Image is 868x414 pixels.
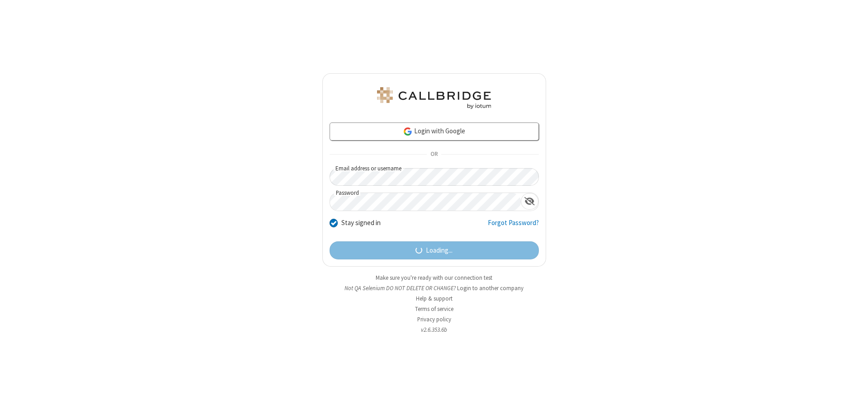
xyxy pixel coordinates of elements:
img: google-icon.png [403,127,413,136]
a: Make sure you're ready with our connection test [376,274,492,282]
a: Help & support [416,295,453,302]
button: Login to another company [457,284,524,292]
a: Login with Google [330,122,539,141]
button: Loading... [330,241,539,259]
label: Stay signed in [341,218,381,228]
img: QA Selenium DO NOT DELETE OR CHANGE [375,87,493,109]
div: Show password [521,193,538,210]
input: Email address or username [330,168,539,186]
span: OR [427,148,441,161]
a: Privacy policy [417,315,451,323]
li: Not QA Selenium DO NOT DELETE OR CHANGE? [322,284,546,292]
span: Loading... [426,245,453,256]
a: Terms of service [415,305,453,313]
li: v2.6.353.6b [322,325,546,334]
a: Forgot Password? [488,218,539,235]
input: Password [330,193,521,211]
